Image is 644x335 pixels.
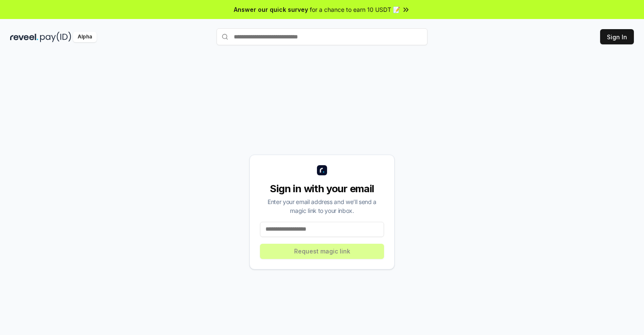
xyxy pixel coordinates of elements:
[234,5,308,14] span: Answer our quick survey
[260,182,384,196] div: Sign in with your email
[260,197,384,215] div: Enter your email address and we’ll send a magic link to your inbox.
[40,32,71,42] img: pay_id
[317,165,327,175] img: logo_small
[73,32,97,42] div: Alpha
[10,32,38,42] img: reveel_dark
[310,5,400,14] span: for a chance to earn 10 USDT 📝
[600,29,634,44] button: Sign In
